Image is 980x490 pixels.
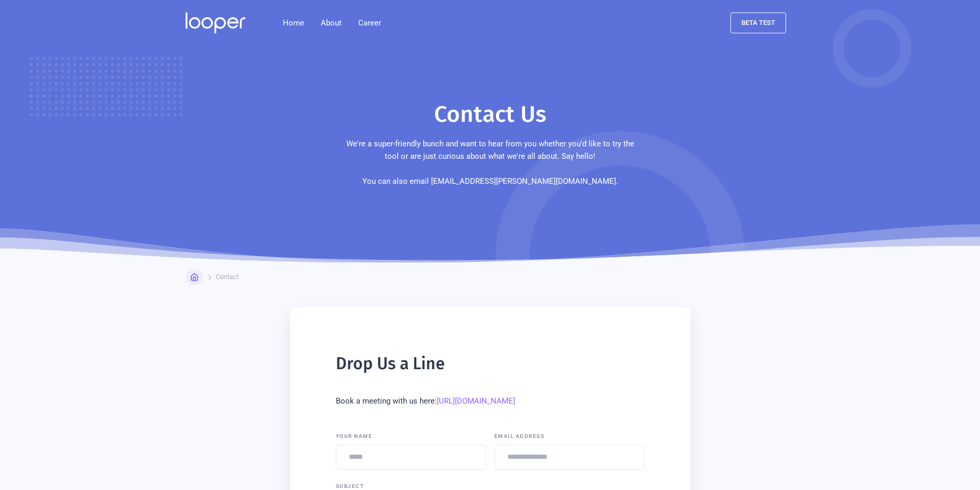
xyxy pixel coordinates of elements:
[336,382,645,420] div: Book a meeting with us here: ‍
[336,432,486,441] label: Your Name
[342,137,638,187] p: We're a super-friendly bunch and want to hear from you whether you'd like to try the tool or are ...
[321,17,342,29] div: About
[312,12,350,33] div: About
[730,12,786,33] a: beta test
[186,269,203,285] a: Home
[336,353,645,374] h2: Drop Us a Line
[202,273,220,281] div: Home
[216,273,239,281] div: Contact
[434,100,546,129] h1: Contact Us
[494,432,645,441] label: Email Address
[350,12,389,33] a: Career
[275,12,312,33] a: Home
[437,396,515,406] a: [URL][DOMAIN_NAME]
